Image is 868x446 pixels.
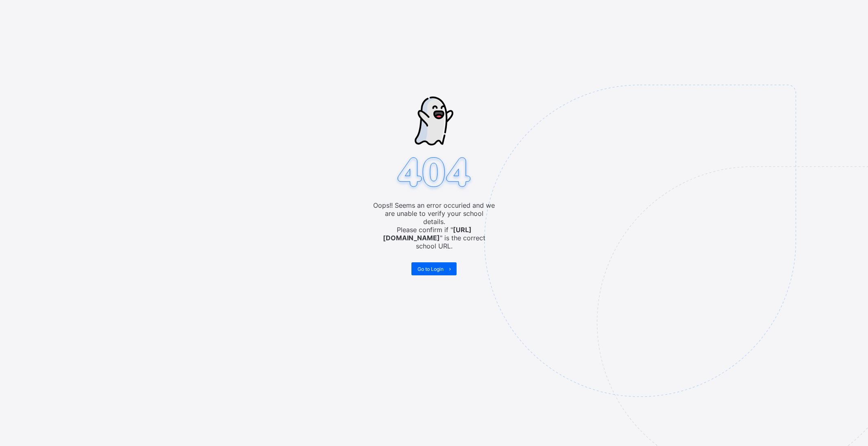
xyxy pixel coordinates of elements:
[394,155,474,192] img: 404.8bbb34c871c4712298a25e20c4dc75c7.svg
[383,226,472,242] b: [URL][DOMAIN_NAME]
[373,226,495,250] span: Please confirm if " " is the correct school URL.
[418,266,444,272] span: Go to Login
[373,201,495,226] span: Oops!! Seems an error occuried and we are unable to verify your school details.
[415,97,453,145] img: ghost-strokes.05e252ede52c2f8dbc99f45d5e1f5e9f.svg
